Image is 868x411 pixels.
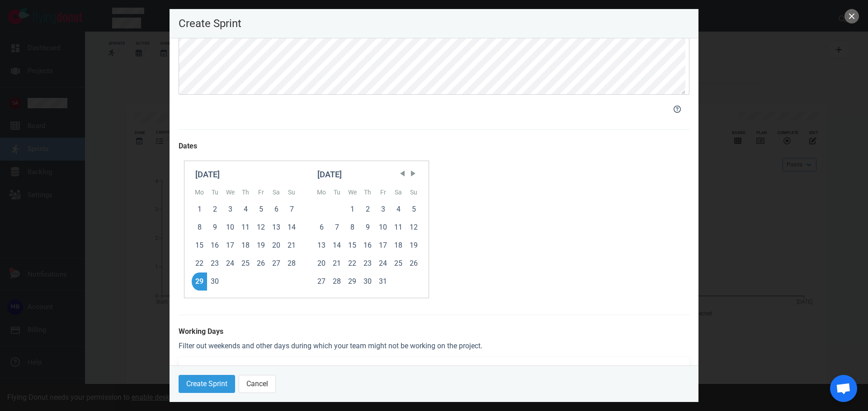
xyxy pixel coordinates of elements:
div: Thu Oct 09 2025 [360,218,375,236]
div: Tue Sep 16 2025 [207,236,222,254]
label: Working Days [179,326,689,337]
div: Sat Oct 25 2025 [391,254,406,272]
div: Thu Oct 23 2025 [360,254,375,272]
button: Create Sprint [179,375,235,393]
span: Next Month [409,169,418,178]
div: Thu Sep 11 2025 [238,218,253,236]
abbr: Wednesday [348,189,357,196]
div: Thu Oct 30 2025 [360,272,375,291]
div: [DATE] [195,168,296,181]
p: Create Sprint [179,18,689,29]
div: Wed Sep 03 2025 [222,200,238,218]
div: Sun Oct 12 2025 [406,218,421,236]
div: Open de chat [830,375,857,402]
div: Fri Oct 24 2025 [375,254,391,272]
div: Mon Oct 06 2025 [314,218,329,236]
abbr: Wednesday [226,189,235,196]
button: close [844,9,859,23]
div: Thu Sep 25 2025 [238,254,253,272]
div: Sun Sep 07 2025 [284,200,299,218]
div: Fri Oct 10 2025 [375,218,391,236]
abbr: Tuesday [212,189,218,196]
div: Fri Sep 19 2025 [253,236,269,254]
div: Wed Sep 10 2025 [222,218,238,236]
div: Fri Oct 17 2025 [375,236,391,254]
div: Sat Oct 04 2025 [391,200,406,218]
abbr: Monday [317,189,326,196]
div: Fri Sep 05 2025 [253,200,269,218]
div: Fri Sep 12 2025 [253,218,269,236]
abbr: Tuesday [334,189,340,196]
abbr: Friday [258,189,264,196]
div: Mon Oct 20 2025 [314,254,329,272]
div: Filter out weekends and other days during which your team might not be working on the project. [179,341,689,351]
div: Wed Oct 08 2025 [344,218,360,236]
div: Tue Oct 07 2025 [329,218,344,236]
div: Mon Oct 13 2025 [314,236,329,254]
div: Mon Sep 08 2025 [192,218,207,236]
abbr: Thursday [364,189,371,196]
div: [DATE] [317,168,418,181]
div: Sat Oct 11 2025 [391,218,406,236]
div: Thu Sep 18 2025 [238,236,253,254]
div: Mon Sep 22 2025 [192,254,207,272]
button: Cancel [239,375,276,393]
div: Tue Sep 23 2025 [207,254,222,272]
abbr: Sunday [410,189,417,196]
label: Dates [179,141,689,152]
div: Wed Oct 01 2025 [344,200,360,218]
div: Sun Oct 19 2025 [406,236,421,254]
div: Sun Sep 14 2025 [284,218,299,236]
abbr: Friday [380,189,386,196]
div: Sun Sep 21 2025 [284,236,299,254]
div: Tue Sep 09 2025 [207,218,222,236]
div: Thu Oct 02 2025 [360,200,375,218]
abbr: Sunday [288,189,295,196]
abbr: Saturday [395,189,402,196]
div: Sat Sep 06 2025 [269,200,284,218]
abbr: Saturday [273,189,280,196]
div: Mon Sep 01 2025 [192,200,207,218]
div: Mon Oct 27 2025 [314,272,329,291]
div: Wed Oct 15 2025 [344,236,360,254]
div: Sun Sep 28 2025 [284,254,299,272]
div: Tue Oct 21 2025 [329,254,344,272]
div: Sat Oct 18 2025 [391,236,406,254]
div: Mon Sep 29 2025 [192,272,207,291]
div: Sun Oct 26 2025 [406,254,421,272]
div: Sat Sep 13 2025 [269,218,284,236]
div: Mon Sep 15 2025 [192,236,207,254]
abbr: Thursday [242,189,249,196]
abbr: Monday [195,189,204,196]
div: Tue Oct 14 2025 [329,236,344,254]
div: Thu Sep 04 2025 [238,200,253,218]
div: Tue Sep 30 2025 [207,272,222,291]
div: Wed Oct 29 2025 [344,272,360,291]
div: Sun Oct 05 2025 [406,200,421,218]
div: Wed Oct 22 2025 [344,254,360,272]
div: Sat Sep 27 2025 [269,254,284,272]
div: Fri Sep 26 2025 [253,254,269,272]
div: Fri Oct 31 2025 [375,272,391,291]
div: Tue Oct 28 2025 [329,272,344,291]
div: Wed Sep 17 2025 [222,236,238,254]
div: Wed Sep 24 2025 [222,254,238,272]
div: Fri Oct 03 2025 [375,200,391,218]
div: Thu Oct 16 2025 [360,236,375,254]
span: Previous Month [398,169,407,178]
div: Tue Sep 02 2025 [207,200,222,218]
div: Sat Sep 20 2025 [269,236,284,254]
